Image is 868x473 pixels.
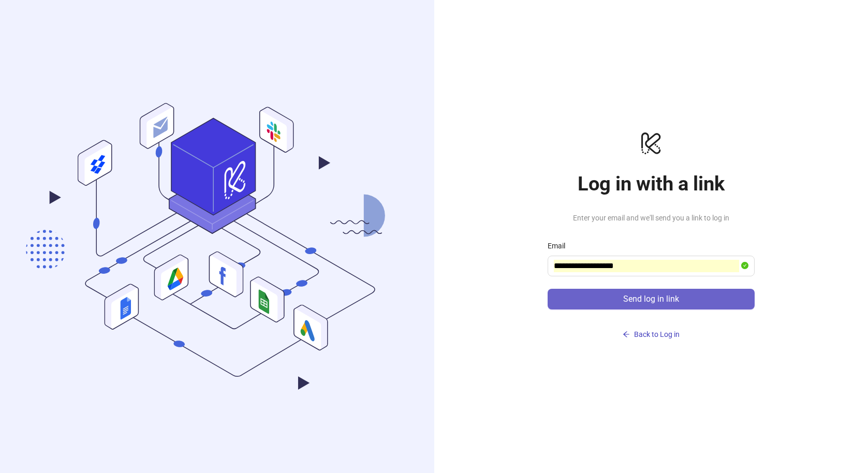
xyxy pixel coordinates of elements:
[623,331,630,338] span: arrow-left
[548,172,755,196] h1: Log in with a link
[634,330,680,338] span: Back to Log in
[548,212,755,224] span: Enter your email and we'll send you a link to log in
[548,240,572,252] label: Email
[548,309,755,343] a: Back to Log in
[554,260,739,272] input: Email
[623,294,679,304] span: Send log in link
[548,326,755,343] button: Back to Log in
[548,289,755,309] button: Send log in link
